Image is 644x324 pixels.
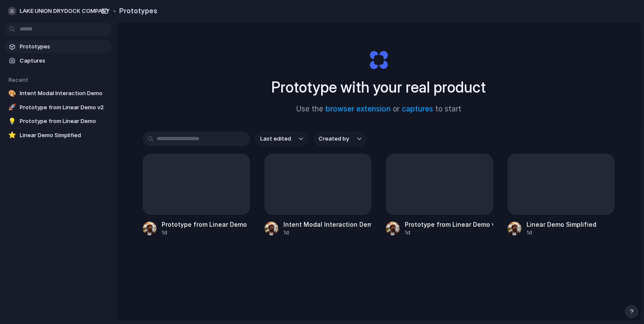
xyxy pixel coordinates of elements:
div: Prototype from Linear Demo [162,220,247,229]
button: LAKE UNION DRYDOCK COMPANY [4,4,123,18]
a: Prototype from Linear Demo v21d [386,154,493,237]
span: Linear Demo Simplified [20,131,108,140]
a: 🚀Prototype from Linear Demo v2 [4,101,111,114]
h1: Prototype with your real product [271,76,486,99]
a: 💡Prototype from Linear Demo [4,115,111,128]
span: Created by [319,135,349,143]
a: 🎨Intent Modal Interaction Demo [4,87,111,100]
span: Prototype from Linear Demo [20,117,108,126]
span: Last edited [260,135,291,143]
div: 🚀 [8,103,16,112]
button: Created by [313,132,367,146]
a: captures [402,105,433,113]
span: Use the or to start [296,104,461,115]
div: 1d [405,229,493,237]
div: 🎨 [8,89,16,98]
span: Captures [20,57,108,65]
a: Prototypes [4,40,111,53]
div: Linear Demo Simplified [527,220,596,229]
div: 💡 [8,117,16,126]
a: Prototype from Linear Demo1d [143,154,250,237]
div: ⭐ [8,131,16,140]
span: Prototype from Linear Demo v2 [20,103,108,112]
a: Linear Demo Simplified1d [508,154,615,237]
div: Prototype from Linear Demo v2 [405,220,493,229]
span: LAKE UNION DRYDOCK COMPANY [20,7,110,15]
span: Intent Modal Interaction Demo [20,89,108,98]
div: 1d [527,229,596,237]
button: Last edited [255,132,308,146]
a: Captures [4,54,111,67]
h2: Prototypes [116,6,157,16]
div: Intent Modal Interaction Demo [283,220,372,229]
div: 1d [283,229,372,237]
a: ⭐Linear Demo Simplified [4,129,111,142]
span: Prototypes [20,42,108,51]
span: Recent [9,76,28,83]
div: 1d [162,229,247,237]
a: Intent Modal Interaction Demo1d [265,154,372,237]
a: browser extension [325,105,391,113]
